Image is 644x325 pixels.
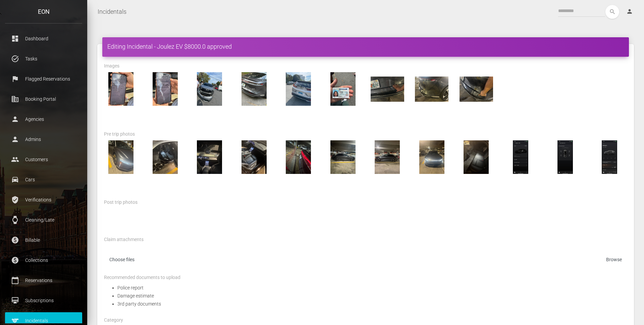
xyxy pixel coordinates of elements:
[10,74,77,84] p: Flagged Reservations
[104,63,119,69] label: Images
[104,274,180,281] label: Recommended documents to upload
[621,5,639,18] a: person
[10,54,77,64] p: Tasks
[626,8,633,15] i: person
[5,232,82,248] a: paid Billable
[10,114,77,124] p: Agencies
[593,140,626,174] img: IMG_2805.png
[326,72,360,106] img: ef2e8decda594675a78e7b295ed066ae.jpg
[415,72,448,106] img: IMG_5932.jpg
[104,131,135,138] label: Pre trip photos
[460,72,493,106] img: IMG_5933.jpg
[10,134,77,144] p: Admins
[117,292,627,300] li: Damage estimate
[98,3,126,20] a: Incidentals
[104,254,627,268] label: Choose files
[10,195,77,205] p: Verifications
[548,140,582,174] img: IMG_2806.png
[10,295,77,306] p: Subscriptions
[460,140,493,174] img: 01b2aa5ae9aa4cd1af369efd0a521763.jpeg
[5,71,82,87] a: flag Flagged Reservations
[10,255,77,265] p: Collections
[5,191,82,208] a: verified_user Verifications
[5,212,82,228] a: watch Cleaning/Late
[371,72,404,106] img: IMG_5931.jpg
[193,72,226,106] img: 269b0096183c467a9801caf7b9a50d03.jpg
[104,317,123,324] label: Category
[104,236,144,243] label: Claim attachments
[237,140,271,174] img: 2a4285b4394a4452a1b3da633f5b4754.jpeg
[5,30,82,47] a: dashboard Dashboard
[10,94,77,104] p: Booking Portal
[10,275,77,285] p: Reservations
[5,252,82,269] a: paid Collections
[605,5,619,19] button: search
[415,140,448,174] img: 59a3b0f44fa5495a80d515cf0b76dcd6.jpeg
[117,300,627,308] li: 3rd party documents
[5,292,82,309] a: card_membership Subscriptions
[504,140,537,174] img: IMG_2807.png
[10,154,77,165] p: Customers
[5,91,82,107] a: corporate_fare Booking Portal
[326,140,360,174] img: a4f84ab1e2f64354920380556eafc03d.jpeg
[5,171,82,188] a: drive_eta Cars
[5,111,82,128] a: person Agencies
[107,42,624,51] h4: Editing Incidental - Joulez EV $8000.0 approved
[148,72,182,106] img: 52f78bc165144692a75286d7152ebc17.jpg
[5,50,82,67] a: task_alt Tasks
[10,215,77,225] p: Cleaning/Late
[104,199,138,206] label: Post trip photos
[282,72,315,106] img: 232662f8069b475794bb02e3e8dc78d5.jpg
[104,140,138,174] img: b7320e10fa0d4d0c98fcf3ee18bd9ba3.jpeg
[193,140,226,174] img: 67a47f1e622a403f9efd0792d7259609.jpeg
[282,140,315,174] img: fc2de0d9f43d4bb0be81ae2289bec338.jpeg
[237,72,271,106] img: 917c705e762d41ddb8e71c84e5ad2102.jpg
[10,175,77,185] p: Cars
[10,235,77,245] p: Billable
[104,72,138,106] img: 5c08c8f9dd0f4d47aa0bfa063ffdf806.jpg
[117,284,627,292] li: Police report
[148,140,182,174] img: 754acbbd64b54af6bb2963035b7ef106.jpeg
[371,140,404,174] img: 0910e24c34d64b28874c230d0ae535b3.jpeg
[5,131,82,148] a: person Admins
[5,151,82,168] a: people Customers
[5,272,82,289] a: calendar_today Reservations
[10,34,77,44] p: Dashboard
